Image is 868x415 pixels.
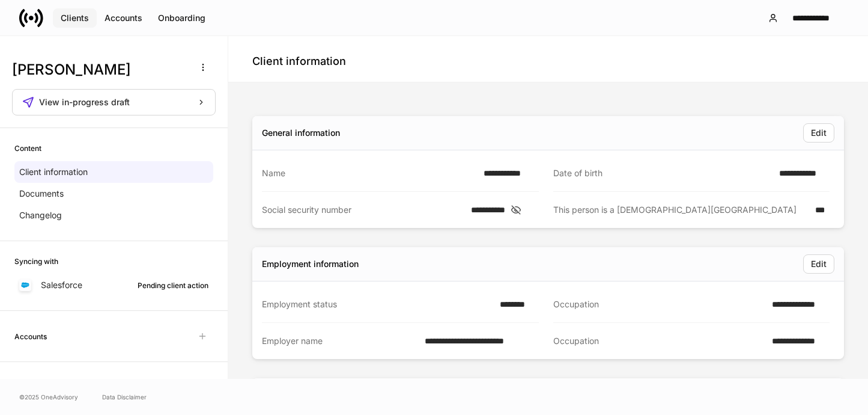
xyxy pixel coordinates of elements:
h4: Client information [252,54,346,69]
h6: Accounts [14,331,47,342]
span: View in-progress draft [39,98,130,106]
h3: [PERSON_NAME] [12,60,186,79]
div: Name [262,167,476,179]
button: Clients [53,8,97,28]
div: Occupation [553,298,765,310]
a: Data Disclaimer [102,392,147,402]
a: Changelog [14,204,213,226]
a: SalesforcePending client action [14,274,213,296]
button: View in-progress draft [12,89,216,115]
div: General information [262,127,340,139]
div: Occupation [553,335,765,347]
h6: Content [14,143,41,154]
div: Onboarding [158,14,205,22]
p: Salesforce [41,279,82,291]
p: Client information [19,166,88,178]
button: Accounts [97,8,150,28]
button: Edit [803,254,834,274]
div: This person is a [DEMOGRAPHIC_DATA][GEOGRAPHIC_DATA] [553,204,809,216]
span: Unavailable with outstanding requests for information [192,325,213,347]
div: Edit [811,260,827,268]
p: Changelog [19,209,62,221]
div: Employer name [262,335,417,347]
button: Edit [803,123,834,143]
a: Client information [14,161,213,183]
div: Date of birth [553,167,772,179]
span: Unavailable with outstanding requests for information [192,377,213,398]
div: Employment information [262,258,359,270]
p: Documents [19,188,64,200]
div: Pending client action [138,280,208,291]
div: Social security number [262,204,464,216]
div: Accounts [105,14,142,22]
div: Clients [61,14,89,22]
h6: Syncing with [14,256,58,267]
span: © 2025 OneAdvisory [19,392,78,402]
button: Onboarding [150,8,213,28]
div: Edit [811,129,827,137]
a: Documents [14,183,213,204]
div: Employment status [262,298,493,310]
